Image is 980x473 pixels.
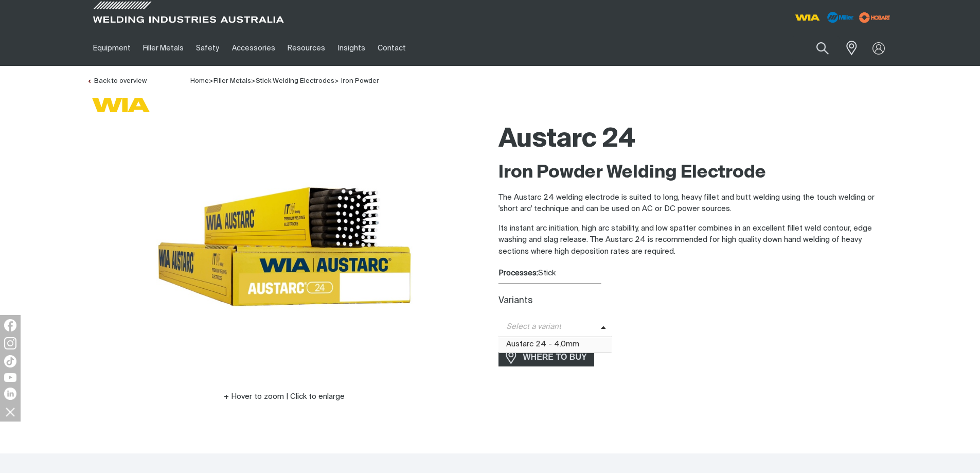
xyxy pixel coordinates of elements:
[371,30,412,66] a: Contact
[805,36,840,60] button: Search products
[498,337,612,353] span: Austarc 24 - 4.0mm
[137,30,190,66] a: Filler Metals
[156,118,413,375] img: Austarc 24
[498,162,894,184] h2: Iron Powder Welding Electrode
[251,78,256,84] span: >
[190,30,225,66] a: Safety
[856,10,894,25] img: miller
[334,78,339,84] span: >
[498,321,601,333] span: Select a variant
[281,30,331,66] a: Resources
[218,391,351,403] button: Hover to zoom | Click to enlarge
[87,30,137,66] a: Equipment
[498,192,894,215] p: The Austarc 24 welding electrode is suited to long, heavy fillet and butt welding using the touch...
[792,36,840,60] input: Product name or item number...
[4,355,16,367] img: TikTok
[87,30,692,66] nav: Main
[516,349,594,365] span: WHERE TO BUY
[498,269,538,277] strong: Processes:
[498,347,595,366] a: WHERE TO BUY
[2,403,19,421] img: hide socials
[213,78,251,84] a: Filler Metals
[498,268,894,279] div: Stick
[226,30,281,66] a: Accessories
[87,78,147,84] a: Back to overview
[4,373,16,382] img: YouTube
[209,78,213,84] span: >
[498,123,894,156] h1: Austarc 24
[4,319,16,331] img: Facebook
[498,223,894,258] p: Its instant arc initiation, high arc stability, and low spatter combines in an excellent fillet w...
[256,78,334,84] a: Stick Welding Electrodes
[190,78,209,84] a: Home
[341,78,379,84] a: Iron Powder
[331,30,371,66] a: Insights
[4,388,16,400] img: LinkedIn
[4,337,16,349] img: Instagram
[498,296,532,305] label: Variants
